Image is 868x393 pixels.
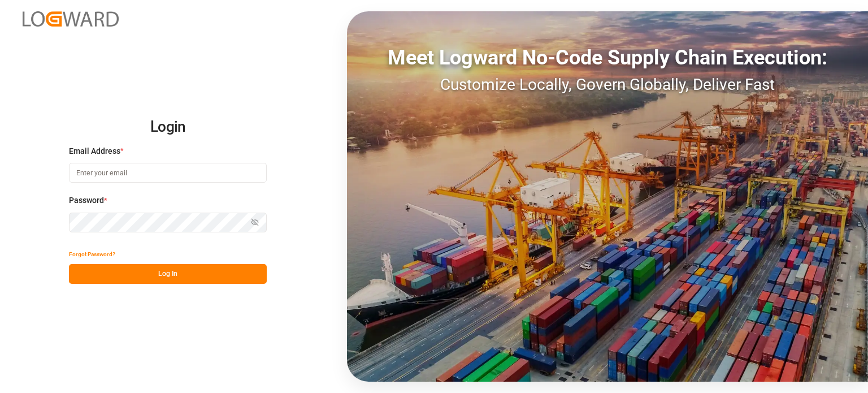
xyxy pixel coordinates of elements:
[69,145,120,157] span: Email Address
[69,244,115,264] button: Forgot Password?
[69,163,267,183] input: Enter your email
[23,11,119,27] img: Logward_new_orange.png
[347,73,868,97] div: Customize Locally, Govern Globally, Deliver Fast
[347,42,868,73] div: Meet Logward No-Code Supply Chain Execution:
[69,264,267,284] button: Log In
[69,195,104,206] span: Password
[69,109,267,145] h2: Login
